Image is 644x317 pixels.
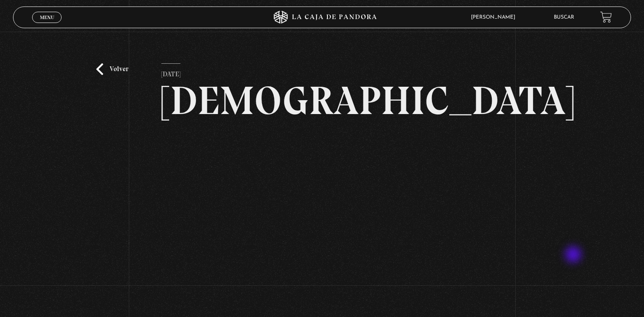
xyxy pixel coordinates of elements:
span: [PERSON_NAME] [467,15,524,20]
a: Volver [96,63,128,75]
span: Cerrar [37,22,57,28]
a: Buscar [554,15,574,20]
p: [DATE] [161,63,180,81]
a: View your shopping cart [600,11,612,23]
h2: [DEMOGRAPHIC_DATA] [161,81,483,121]
span: Menu [40,15,54,20]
